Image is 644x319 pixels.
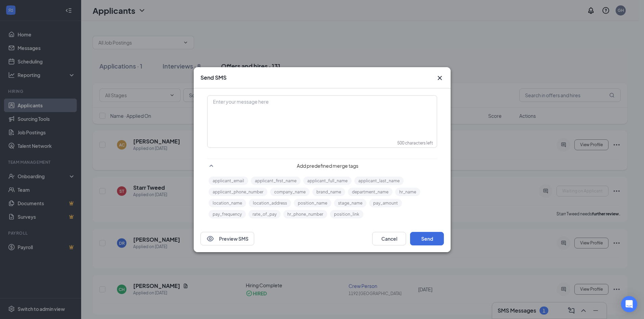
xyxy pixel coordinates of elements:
button: hr_phone_number [283,210,327,218]
button: pay_frequency [209,210,246,218]
svg: Cross [436,74,444,82]
button: position_name [294,199,331,207]
button: hr_name [395,188,420,196]
button: applicant_first_name [251,177,301,185]
button: Cancel [372,232,406,245]
button: brand_name [312,188,345,196]
button: department_name [348,188,392,196]
button: Send [410,232,444,245]
button: applicant_last_name [354,177,404,185]
button: applicant_email [209,177,248,185]
div: Open Intercom Messenger [621,296,637,312]
button: company_name [270,188,310,196]
button: applicant_phone_number [209,188,267,196]
div: 500 characters left [397,140,433,146]
svg: SmallChevronUp [207,162,215,170]
div: Add predefined merge tags [207,159,437,170]
button: rate_of_pay [248,210,281,218]
svg: Eye [206,235,214,243]
button: Close [436,74,444,82]
button: position_link [330,210,363,218]
button: applicant_full_name [303,177,352,185]
button: pay_amount [369,199,402,207]
button: location_address [249,199,291,207]
button: location_name [209,199,246,207]
button: stage_name [334,199,366,207]
button: EyePreview SMS [200,232,254,245]
div: Enter your message here [208,96,436,130]
h3: Send SMS [200,74,226,81]
span: Add predefined merge tags [218,162,437,169]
